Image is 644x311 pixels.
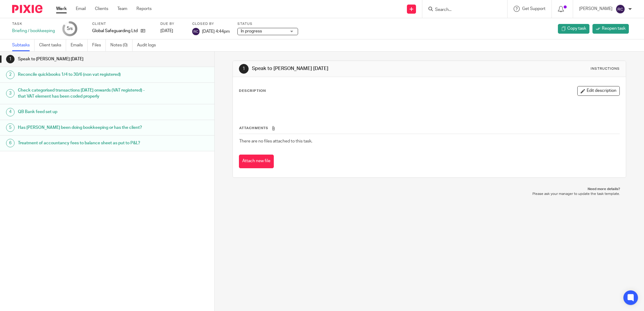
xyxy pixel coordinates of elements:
a: Notes (0) [110,39,132,51]
span: In progress [241,29,262,33]
p: Description [239,89,266,93]
h1: QB Bank feed set up [18,107,145,116]
h1: Treatment of accountancy fees to balance sheet as put to P&L? [18,139,145,148]
p: Please ask your manager to update the task template. [239,192,620,196]
img: svg%3E [615,4,625,14]
div: Instructions [591,66,620,71]
button: Attach new file [239,155,274,168]
h1: Check categorised transactions [DATE] onwards (VAT registered) - that VAT element has been coded ... [18,86,145,101]
a: Work [56,6,67,12]
a: Audit logs [137,39,160,51]
input: Search [434,7,489,13]
a: Subtasks [12,39,35,51]
small: /6 [69,27,73,31]
span: There are no files attached to this task. [239,139,312,143]
label: Status [237,22,298,26]
a: Team [117,6,127,12]
h1: Has [PERSON_NAME] been doing bookkeeping or has the client? [18,123,145,132]
p: Global Safeguarding Ltd [92,28,138,34]
button: Edit description [577,86,620,96]
label: Client [92,22,153,26]
a: Reports [136,6,152,12]
div: 2 [6,71,15,79]
div: [DATE] [160,28,185,34]
div: 3 [6,89,15,98]
img: Pixie [12,5,42,13]
label: Closed by [192,22,230,26]
a: Reopen task [592,24,629,34]
h1: Speak to [PERSON_NAME] [DATE] [252,65,442,72]
a: Copy task [558,24,589,34]
a: Email [76,6,86,12]
div: Briefing / bookkeeping [12,28,55,34]
p: Need more details? [239,187,620,192]
a: Clients [95,6,108,12]
a: Client tasks [39,39,66,51]
span: Copy task [567,25,586,32]
div: 5 [6,123,15,132]
span: [DATE] 4:44pm [202,29,230,33]
p: [PERSON_NAME] [579,6,612,12]
div: 1 [6,55,15,63]
label: Due by [160,22,185,26]
img: svg%3E [192,28,200,35]
h1: Speak to [PERSON_NAME] [DATE] [18,55,145,64]
label: Task [12,22,55,26]
span: Attachments [239,126,268,130]
div: 6 [6,139,15,147]
div: 1 [239,64,249,74]
div: 4 [6,108,15,116]
span: Reopen task [602,25,626,32]
div: 5 [67,25,73,32]
a: Emails [71,39,88,51]
a: Files [92,39,106,51]
h1: Reconcile quickbooks 1/4 to 30/6 (non vat registered) [18,70,145,79]
span: Get Support [522,7,545,11]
